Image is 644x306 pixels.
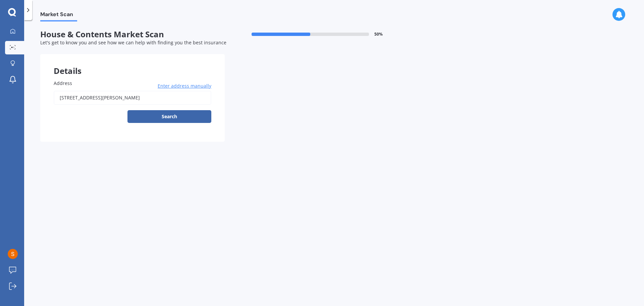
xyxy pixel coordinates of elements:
span: Market Scan [40,11,77,20]
div: Details [40,54,225,74]
span: Address [54,80,72,86]
span: 50 % [374,32,383,37]
input: Enter address [54,91,211,105]
span: Let's get to know you and see how we can help with finding you the best insurance [40,39,226,46]
span: Enter address manually [158,83,211,89]
button: Search [127,110,211,123]
span: House & Contents Market Scan [40,30,225,39]
img: ACg8ocLto6pUT-ijakAHj2yVv9XvcjdrKWWp-JBmRWxIUZaadnswCQ=s96-c [8,249,18,259]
